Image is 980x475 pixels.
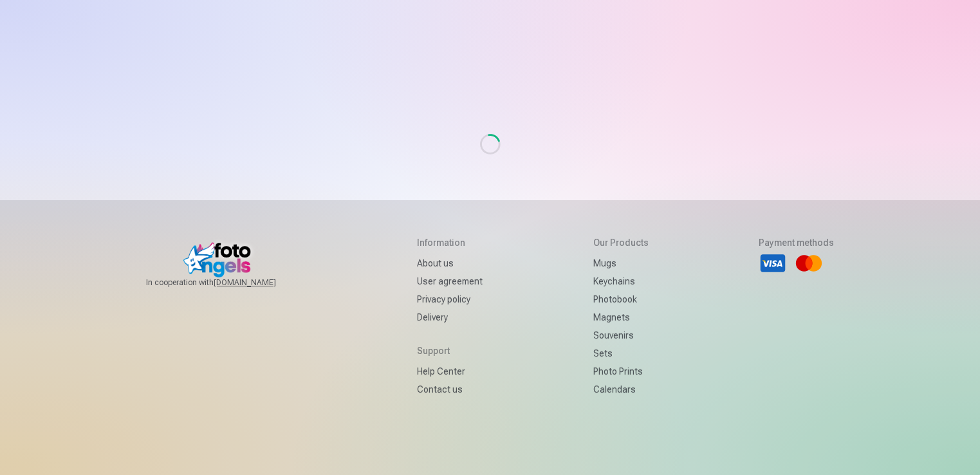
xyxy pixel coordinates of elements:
a: Help Center [417,362,483,380]
a: User agreement [417,272,483,290]
span: In cooperation with [146,277,307,288]
a: Sets [593,344,649,362]
li: Visa [759,249,787,277]
a: Privacy policy [417,290,483,308]
a: Souvenirs [593,326,649,344]
h5: Information [417,236,483,249]
h5: Support [417,344,483,357]
a: Mugs [593,254,649,272]
a: Photobook [593,290,649,308]
a: About us [417,254,483,272]
a: Calendars [593,380,649,398]
a: Photo prints [593,362,649,380]
li: Mastercard [795,249,823,277]
a: [DOMAIN_NAME] [214,277,307,288]
a: Keychains [593,272,649,290]
h5: Our products [593,236,649,249]
a: Magnets [593,308,649,326]
a: Delivery [417,308,483,326]
a: Contact us [417,380,483,398]
h5: Payment methods [759,236,834,249]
